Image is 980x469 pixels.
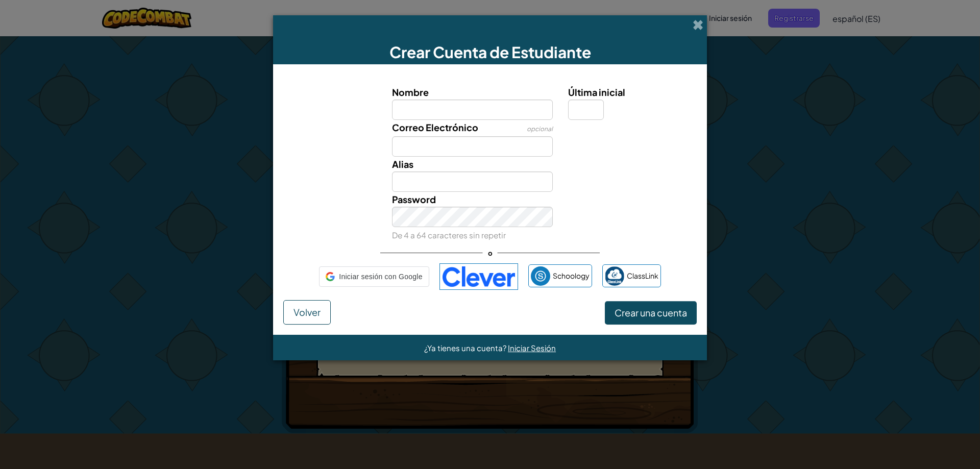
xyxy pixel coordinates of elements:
[531,266,550,286] img: schoology.png
[319,266,429,287] div: Iniciar sesión con Google
[392,158,413,170] span: Alias
[392,230,506,240] small: De 4 a 64 caracteres sin repetir
[615,307,687,318] span: Crear una cuenta
[392,121,478,133] span: Correo Electrónico
[568,86,625,98] span: Última inicial
[627,268,658,283] span: ClassLink
[424,343,508,353] span: ¿Ya tienes una cuenta?
[293,306,321,318] span: Volver
[605,266,624,286] img: classlink-logo-small.png
[508,343,556,353] a: Iniciar Sesión
[605,301,697,325] button: Crear una cuenta
[439,263,518,290] img: clever-logo-blue.png
[389,42,591,62] span: Crear Cuenta de Estudiante
[392,86,429,98] span: Nombre
[527,125,553,133] span: opcional
[483,245,498,260] span: o
[339,269,422,284] span: Iniciar sesión con Google
[392,193,436,205] span: Password
[283,300,331,325] button: Volver
[553,268,590,283] span: Schoology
